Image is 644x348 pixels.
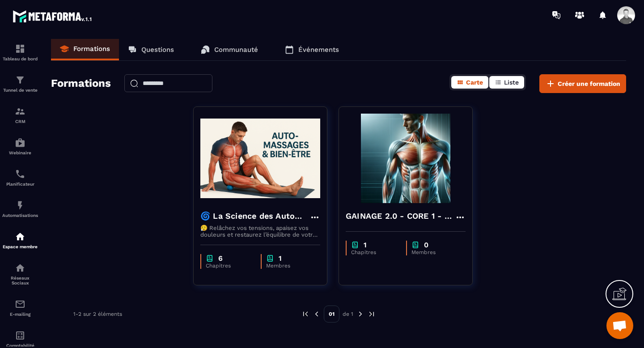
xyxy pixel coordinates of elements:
[2,150,38,155] p: Webinaire
[2,131,38,162] a: automationsautomationsWebinaire
[2,56,38,61] p: Tableau de bord
[2,37,38,68] a: formationformationTableau de bord
[2,99,38,131] a: formationformationCRM
[2,213,38,218] p: Automatisations
[266,254,274,263] img: chapter
[15,43,25,54] img: formation
[15,263,25,273] img: social-network
[15,231,25,242] img: automations
[313,310,321,318] img: prev
[298,46,339,54] p: Événements
[2,88,38,93] p: Tunnel de vente
[368,310,376,318] img: next
[13,8,93,24] img: logo
[2,193,38,225] a: automationsautomationsAutomatisations
[539,74,626,93] button: Créer une formation
[324,306,339,323] p: 01
[206,263,252,269] p: Chapitres
[200,114,320,203] img: formation-background
[451,76,488,89] button: Carte
[200,225,320,238] p: 😮‍💨 Relâchez vos tensions, apaisez vos douleurs et restaurez l’équilibre de votre corps ⏱️ En moi...
[489,76,524,89] button: Liste
[15,137,25,148] img: automations
[2,276,38,285] p: Réseaux Sociaux
[364,241,367,249] p: 1
[606,312,633,339] a: Ouvrir le chat
[73,311,122,317] p: 1-2 sur 2 éléments
[504,79,519,86] span: Liste
[200,210,309,222] h4: 🌀 La Science des Automassages – Libère ton corps, apaise tes douleurs, retrouve ton équilibre
[339,106,484,297] a: formation-backgroundGAINAGE 2.0 - CORE 1 - La PHYSIOLOGIE du CENTRE du CORPSchapter1Chapitreschap...
[2,256,38,292] a: social-networksocial-networkRéseaux Sociaux
[346,210,455,222] h4: GAINAGE 2.0 - CORE 1 - La PHYSIOLOGIE du CENTRE du CORPS
[15,169,25,179] img: scheduler
[73,45,110,53] p: Formations
[276,39,348,60] a: Événements
[558,79,620,88] span: Créer une formation
[411,241,419,249] img: chapter
[2,182,38,187] p: Planificateur
[301,310,309,318] img: prev
[466,79,483,86] span: Carte
[2,119,38,124] p: CRM
[2,68,38,99] a: formationformationTunnel de vente
[356,310,364,318] img: next
[351,241,359,249] img: chapter
[192,39,267,60] a: Communauté
[2,292,38,323] a: emailemailE-mailing
[343,310,353,318] p: de 1
[15,106,25,117] img: formation
[214,46,258,54] p: Communauté
[2,312,38,317] p: E-mailing
[193,106,339,297] a: formation-background🌀 La Science des Automassages – Libère ton corps, apaise tes douleurs, retrou...
[218,254,223,263] p: 6
[206,254,214,263] img: chapter
[141,46,174,54] p: Questions
[266,263,311,269] p: Membres
[411,249,457,255] p: Membres
[2,244,38,249] p: Espace membre
[51,39,119,60] a: Formations
[15,330,25,341] img: accountant
[424,241,428,249] p: 0
[351,249,397,255] p: Chapitres
[15,299,25,310] img: email
[2,162,38,193] a: schedulerschedulerPlanificateur
[2,225,38,256] a: automationsautomationsEspace membre
[119,39,183,60] a: Questions
[346,114,466,203] img: formation-background
[15,200,25,211] img: automations
[51,74,111,93] h2: Formations
[279,254,282,263] p: 1
[15,75,25,85] img: formation
[2,343,38,348] p: Comptabilité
